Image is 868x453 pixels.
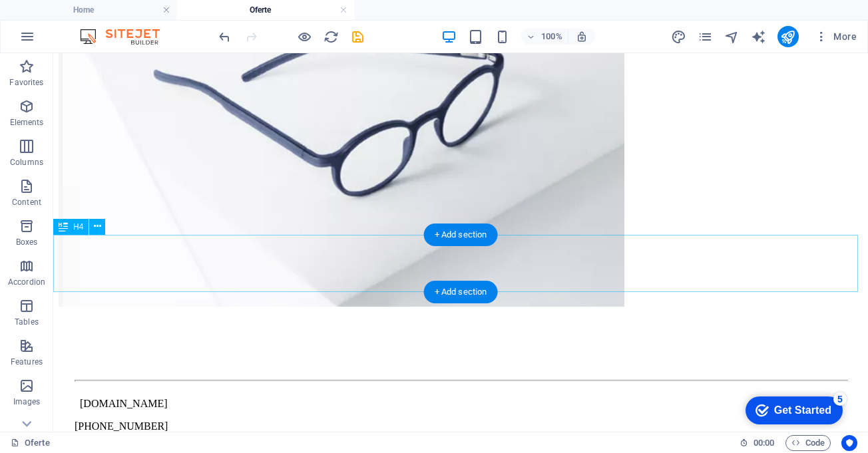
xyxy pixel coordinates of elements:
[541,29,562,45] h6: 100%
[780,29,795,45] i: Publish
[349,29,365,45] button: save
[11,7,108,35] div: Get Started 5 items remaining, 0% complete
[785,435,831,451] button: Code
[671,29,687,45] button: design
[576,31,588,43] i: On resize automatically adjust zoom level to fit chosen device.
[754,435,774,451] span: 00 00
[8,277,45,287] p: Accordion
[751,29,767,45] button: text_generator
[15,317,39,327] p: Tables
[99,3,112,16] div: 5
[740,435,775,451] h6: Session time
[11,435,50,451] a: Click to cancel selection. Double-click to open Pages
[177,3,354,17] h4: Oferte
[671,29,686,45] i: Design (Ctrl+Alt+Y)
[323,29,339,45] button: reload
[16,237,38,247] p: Boxes
[424,281,498,303] div: + Add section
[841,435,857,451] button: Usercentrics
[424,224,498,246] div: + Add section
[10,157,43,168] p: Columns
[13,396,41,407] p: Images
[11,357,43,367] p: Features
[809,26,862,47] button: More
[724,29,740,45] button: navigator
[815,30,857,43] span: More
[10,117,44,128] p: Elements
[12,197,41,208] p: Content
[791,435,825,451] span: Code
[763,438,765,448] span: :
[350,29,365,45] i: Save (Ctrl+S)
[724,29,740,45] i: Navigator
[698,29,713,45] i: Pages (Ctrl+Alt+S)
[216,29,232,45] button: undo
[217,29,232,45] i: Undo: Edit headline (Ctrl+Z)
[9,77,43,88] p: Favorites
[39,15,97,27] div: Get Started
[777,26,799,47] button: publish
[77,29,176,45] img: Editor Logo
[698,29,714,45] button: pages
[751,29,766,45] i: AI Writer
[73,223,83,231] span: H4
[521,29,568,45] button: 100%
[324,29,339,45] i: Reload page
